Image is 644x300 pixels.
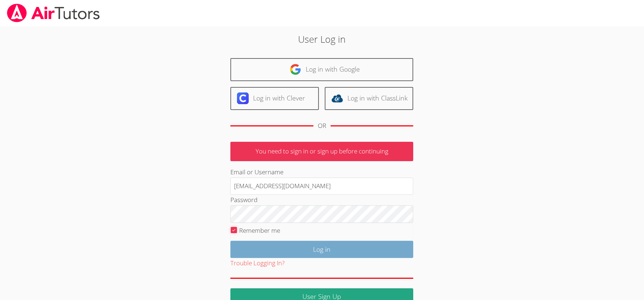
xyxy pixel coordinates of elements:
[230,58,413,81] a: Log in with Google
[230,168,283,176] label: Email or Username
[230,241,413,258] input: Log in
[6,4,101,22] img: airtutors_banner-c4298cdbf04f3fff15de1276eac7730deb9818008684d7c2e4769d2f7ddbe033.png
[148,32,496,46] h2: User Log in
[325,87,413,110] a: Log in with ClassLink
[290,64,301,75] img: google-logo-50288ca7cdecda66e5e0955fdab243c47b7ad437acaf1139b6f446037453330a.svg
[230,87,319,110] a: Log in with Clever
[239,226,280,235] label: Remember me
[230,258,285,269] button: Trouble Logging In?
[331,92,343,104] img: classlink-logo-d6bb404cc1216ec64c9a2012d9dc4662098be43eaf13dc465df04b49fa7ab582.svg
[318,121,326,131] div: OR
[230,142,413,161] p: You need to sign in or sign up before continuing
[230,195,257,204] label: Password
[237,92,249,104] img: clever-logo-6eab21bc6e7a338710f1a6ff85c0baf02591cd810cc4098c63d3a4b26e2feb20.svg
